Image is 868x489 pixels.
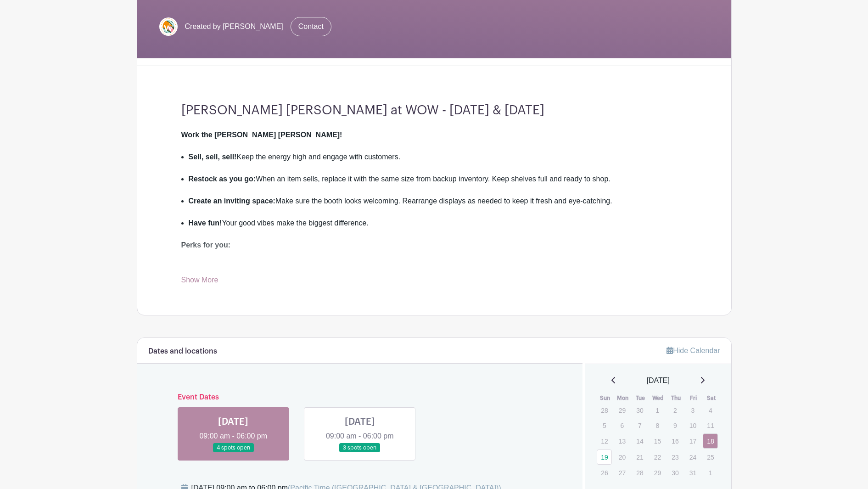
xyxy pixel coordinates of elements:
[667,403,683,417] p: 2
[702,393,720,403] th: Sat
[615,418,630,433] p: 6
[189,262,687,284] li: WOW goodie bag
[632,466,647,480] p: 28
[596,393,614,403] th: Sun
[615,434,630,448] p: 13
[667,418,683,433] p: 9
[159,17,178,36] img: Screenshot%202025-06-15%20at%209.03.41%E2%80%AFPM.png
[666,347,720,354] a: Hide Calendar
[189,175,256,183] strong: Restock as you go:
[667,393,685,403] th: Thu
[189,174,687,196] li: When an item sells, replace it with the same size from backup inventory. Keep shelves full and re...
[189,152,687,174] li: Keep the energy high and engage with customers.
[148,347,217,356] h6: Dates and locations
[667,466,683,480] p: 30
[615,403,630,417] p: 29
[189,153,237,161] strong: Sell, sell, sell!
[632,418,647,433] p: 7
[685,434,700,448] p: 17
[667,434,683,448] p: 16
[189,219,222,227] strong: Have fun!
[291,17,331,36] a: Contact
[703,418,718,433] p: 11
[597,450,612,465] a: 19
[189,196,687,218] li: Make sure the booth looks welcoming. Rearrange displays as needed to keep it fresh and eye-catching.
[685,393,703,403] th: Fri
[632,403,647,417] p: 30
[170,393,550,402] h6: Event Dates
[703,433,718,449] a: 18
[703,450,718,464] p: 25
[632,450,647,464] p: 21
[597,434,612,448] p: 12
[189,197,275,205] strong: Create an inviting space:
[181,276,218,287] a: Show More
[615,466,630,480] p: 27
[650,393,667,403] th: Wed
[181,103,687,118] h3: [PERSON_NAME] [PERSON_NAME] at WOW - [DATE] & [DATE]
[650,434,665,448] p: 15
[632,393,650,403] th: Tue
[650,418,665,433] p: 8
[667,450,683,464] p: 23
[181,241,231,249] strong: Perks for you:
[189,218,687,240] li: Your good vibes make the biggest difference.
[685,403,700,417] p: 3
[685,418,700,433] p: 10
[647,375,670,386] span: [DATE]
[597,466,612,480] p: 26
[597,403,612,417] p: 28
[703,466,718,480] p: 1
[650,450,665,464] p: 22
[632,434,647,448] p: 14
[185,21,283,32] span: Created by [PERSON_NAME]
[685,450,700,464] p: 24
[650,403,665,417] p: 1
[614,393,632,403] th: Mon
[685,466,700,480] p: 31
[703,403,718,417] p: 4
[650,466,665,480] p: 29
[597,418,612,433] p: 5
[615,450,630,464] p: 20
[181,131,342,139] strong: Work the [PERSON_NAME] [PERSON_NAME]!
